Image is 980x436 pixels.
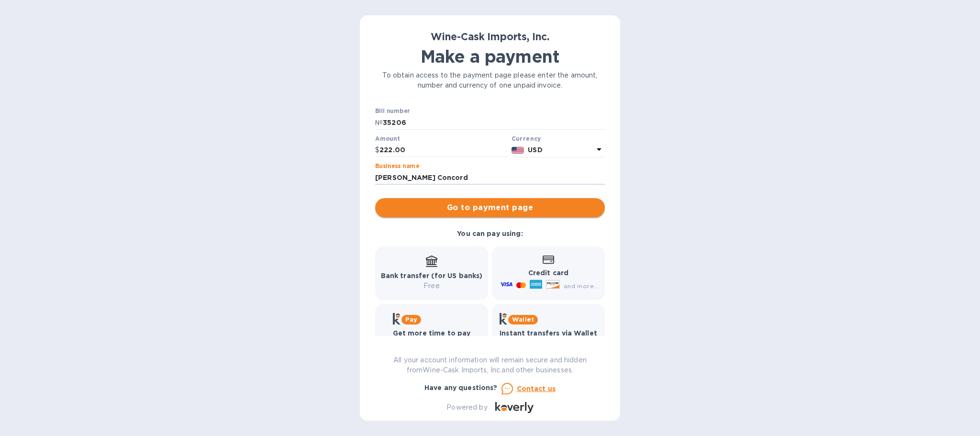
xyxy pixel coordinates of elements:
[517,385,556,392] u: Contact us
[405,316,417,323] b: Pay
[375,145,379,155] p: $
[512,147,524,154] img: USD
[375,170,605,185] input: Enter business name
[375,355,605,375] p: All your account information will remain secure and hidden from Wine-Cask Imports, Inc. and other...
[564,282,599,290] span: and more...
[375,136,400,142] label: Amount
[512,135,541,142] b: Currency
[375,118,383,128] p: №
[375,70,605,90] p: To obtain access to the payment page please enter the amount, number and currency of one unpaid i...
[512,316,534,323] b: Wallet
[375,46,605,67] h1: Make a payment
[383,202,597,213] span: Go to payment page
[383,115,605,130] input: Enter bill number
[381,272,483,279] b: Bank transfer (for US banks)
[375,198,605,217] button: Go to payment page
[424,384,498,391] b: Have any questions?
[457,230,523,237] b: You can pay using:
[393,329,471,337] b: Get more time to pay
[379,143,508,157] input: 0.00
[375,109,410,114] label: Bill number
[446,402,487,413] p: Powered by
[381,281,483,291] p: Free
[500,329,597,337] b: Instant transfers via Wallet
[528,269,568,277] b: Credit card
[528,146,542,154] b: USD
[431,31,549,43] b: Wine-Cask Imports, Inc.
[375,164,419,169] label: Business name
